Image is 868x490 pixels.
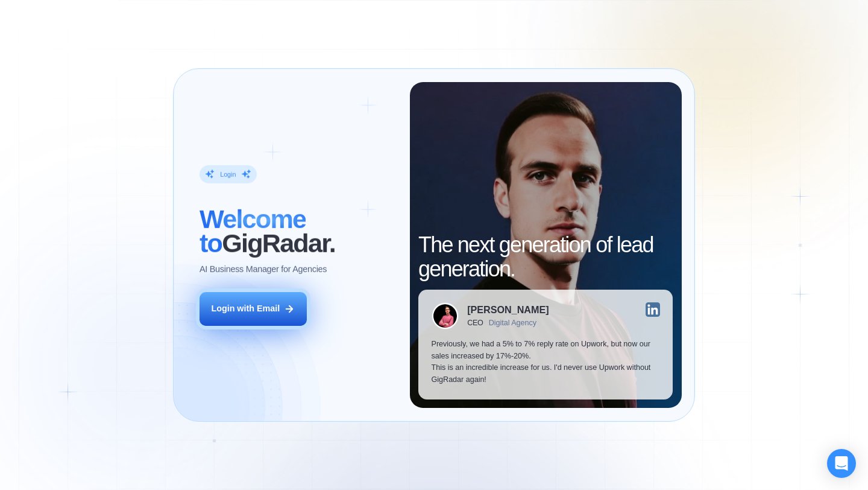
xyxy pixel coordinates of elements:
[200,264,327,276] p: AI Business Manager for Agencies
[827,449,856,478] div: Open Intercom Messenger
[432,339,660,386] p: Previously, we had a 5% to 7% reply rate on Upwork, but now our sales increased by 17%-20%. This ...
[220,170,236,179] div: Login
[467,319,483,327] div: CEO
[211,303,280,315] div: Login with Email
[200,204,306,257] span: Welcome to
[200,207,397,255] h2: ‍ GigRadar.
[467,305,549,314] div: [PERSON_NAME]
[418,233,673,281] h2: The next generation of lead generation.
[489,319,536,327] div: Digital Agency
[200,292,307,326] button: Login with Email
